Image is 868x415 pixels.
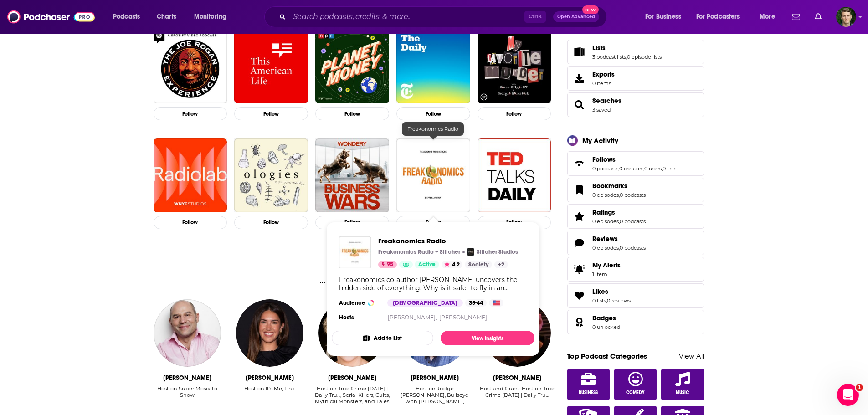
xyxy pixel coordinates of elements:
span: Comedy [626,390,645,395]
a: Freakonomics Radio [339,236,371,268]
p: Freakonomics Radio + Stitcher [378,248,460,256]
a: [PERSON_NAME] [439,314,487,321]
img: This American Life [234,30,308,104]
span: More [760,10,775,23]
img: TED Talks Daily [478,138,551,212]
span: Badges [592,314,616,322]
span: , [606,297,607,304]
span: New [582,5,599,14]
a: [PERSON_NAME], [388,314,437,321]
p: Stitcher Studios [477,248,518,256]
a: 3 saved [592,107,611,113]
span: , [619,245,620,251]
span: Open Advanced [557,15,595,19]
button: Add to List [332,331,433,345]
span: For Podcasters [696,10,740,23]
a: Comedy [614,369,657,400]
div: Host on Judge John Hodgman, Bullseye with Jesse Thorn, Jordan, Jesse, GO!, and The Turnaround wit... [397,385,472,405]
img: The Daily [396,30,470,104]
div: Host on Super Moscato Show [150,385,225,405]
button: Open AdvancedNew [553,11,599,22]
div: Host on True Crime Today | Daily Tru…, Serial Killers, Cults, Mythical Monsters, and Tales [314,385,390,405]
button: open menu [690,10,753,24]
span: 0 items [592,80,615,87]
span: Monitoring [194,10,226,23]
a: Music [661,369,704,400]
img: Christina Najjar [236,299,303,367]
a: Ratings [592,208,646,216]
span: Searches [567,92,704,117]
span: Exports [592,70,615,78]
a: Ratings [570,210,589,223]
a: 0 reviews [607,297,631,304]
button: Show profile menu [836,7,856,27]
div: Host and Guest Host on True Crime Today | Daily Tru… [479,385,555,405]
img: Planet Money [315,30,389,104]
a: Ologies with Alie Ward [234,138,308,212]
a: Active [415,261,439,268]
input: Search podcasts, credits, & more... [289,10,524,24]
a: Searches [570,98,589,111]
div: My Activity [582,136,618,145]
a: 3 podcast lists [592,54,626,60]
div: Vanessa Richardson [328,374,376,382]
a: Lists [570,46,589,58]
span: My Alerts [570,263,589,276]
img: My Favorite Murder with Karen Kilgariff and Georgia Hardstark [478,30,551,104]
a: 0 episodes [592,218,619,225]
span: Bookmarks [567,178,704,202]
div: [DEMOGRAPHIC_DATA] [387,299,463,307]
a: Bookmarks [570,184,589,196]
img: Vincent Moscato [154,299,221,367]
a: Reviews [592,235,646,243]
a: Show notifications dropdown [811,9,825,25]
a: 0 podcasts [592,165,618,172]
div: Vincent Moscato [163,374,211,382]
a: Searches [592,97,621,105]
div: Host on It's Me, Tinx [244,385,295,405]
a: View All [679,352,704,360]
img: The Joe Rogan Experience [154,30,227,104]
div: Christina Najjar [246,374,294,382]
span: My Alerts [592,261,621,269]
a: 0 podcasts [620,245,646,251]
button: Follow [315,216,389,229]
a: Reviews [570,236,589,249]
a: Freakonomics Radio [378,236,518,245]
span: Ratings [567,204,704,229]
img: User Profile [836,7,856,27]
a: 0 users [644,165,662,172]
div: Jesse Thorn [411,374,459,382]
span: 1 [856,384,863,391]
button: open menu [753,10,786,24]
button: Follow [154,107,227,120]
div: Tony Brueski [493,374,541,382]
div: Host on True Crime [DATE] | Daily Tru…, Serial Killers, Cults, Mythical Monsters, and Tales [314,385,390,405]
span: Likes [567,283,704,308]
span: , [619,218,620,225]
span: Active [418,260,436,269]
img: Freakonomics Radio [396,138,470,212]
button: Follow [234,216,308,229]
button: Follow [234,107,308,120]
a: My Alerts [567,257,704,282]
img: Vanessa Richardson [318,299,386,367]
h3: Audience [339,299,380,307]
span: , [643,165,644,172]
span: Bookmarks [592,182,627,190]
div: Host on It's Me, Tinx [244,385,295,392]
a: 0 creators [619,165,643,172]
a: Top Podcast Categories [567,352,647,360]
a: Exports [567,66,704,91]
a: 95 [378,261,397,268]
span: Music [676,390,689,395]
a: Business Wars [315,138,389,212]
button: Follow [478,107,551,120]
